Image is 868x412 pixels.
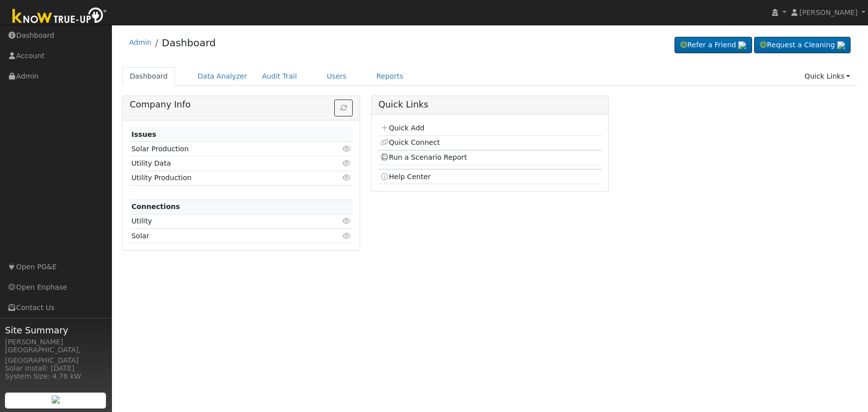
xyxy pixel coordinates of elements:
span: Site Summary [5,323,106,337]
a: Quick Add [380,124,424,132]
div: Solar Install: [DATE] [5,363,106,374]
td: Utility Data [130,156,317,171]
a: Data Analyzer [190,67,255,86]
a: Run a Scenario Report [380,153,467,161]
i: Click to view [342,217,351,224]
a: Help Center [380,173,431,181]
a: Dashboard [122,67,176,86]
img: retrieve [738,41,746,49]
i: Click to view [342,160,351,167]
a: Quick Connect [380,138,440,146]
div: System Size: 4.76 kW [5,371,106,382]
td: Utility [130,214,317,228]
i: Click to view [342,174,351,181]
img: retrieve [52,396,60,404]
img: retrieve [837,41,845,49]
td: Utility Production [130,171,317,185]
a: Audit Trail [255,67,304,86]
span: [PERSON_NAME] [799,8,858,16]
a: Admin [129,38,152,46]
i: Click to view [342,145,351,152]
div: [PERSON_NAME] [5,337,106,347]
a: Dashboard [162,37,216,49]
h5: Company Info [130,100,353,110]
a: Request a Cleaning [754,37,851,54]
a: Reports [369,67,411,86]
div: [GEOGRAPHIC_DATA], [GEOGRAPHIC_DATA] [5,345,106,366]
a: Refer a Friend [675,37,752,54]
a: Users [319,67,354,86]
strong: Issues [131,130,156,138]
a: Quick Links [797,67,858,86]
td: Solar [130,229,317,243]
h5: Quick Links [379,100,602,110]
i: Click to view [342,232,351,239]
td: Solar Production [130,142,317,156]
strong: Connections [131,203,180,210]
img: Know True-Up [7,5,112,28]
